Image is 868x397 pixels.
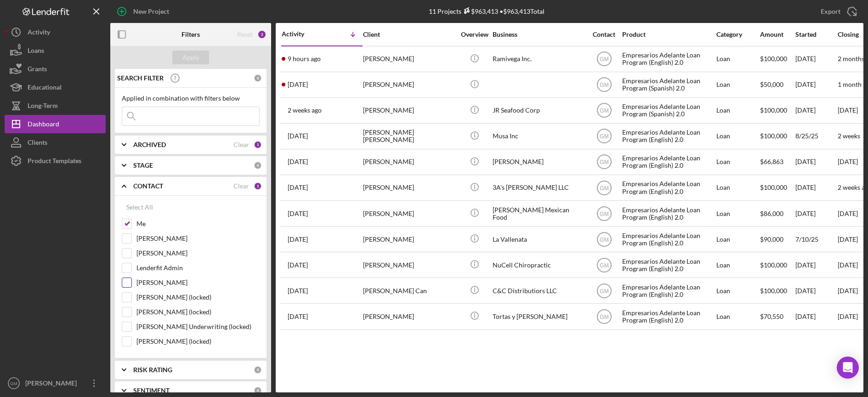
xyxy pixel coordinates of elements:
div: Overview [457,31,492,38]
button: Product Templates [5,152,106,170]
div: [PERSON_NAME] [363,253,455,277]
div: Loan [716,124,759,148]
div: [PERSON_NAME] [363,98,455,123]
time: [DATE] [838,312,858,320]
div: 0 [254,366,262,374]
div: Loan [716,47,759,71]
div: Apply [182,51,199,64]
div: Started [795,31,837,38]
time: 2025-09-06 18:34 [288,107,322,114]
div: Loans [28,41,44,62]
b: SEARCH FILTER [117,74,164,82]
div: Export [821,2,840,21]
button: New Project [110,2,178,21]
div: Amount [760,31,794,38]
b: ARCHIVED [133,141,166,148]
span: $100,000 [760,287,787,295]
label: Lenderfit Admin [136,263,260,272]
div: NuCell Chiropractic [493,253,584,277]
button: Grants [5,60,106,78]
div: Open Intercom Messenger [837,357,859,379]
span: $50,000 [760,80,783,88]
div: Educational [28,78,62,99]
div: [PERSON_NAME] [363,176,455,200]
div: Business [493,31,584,38]
div: Empresarios Adelante Loan Program (English) 2.0 [622,176,714,200]
label: [PERSON_NAME] [136,234,260,243]
div: Loan [716,98,759,123]
div: Empresarios Adelante Loan Program (Spanish) 2.0 [622,98,714,123]
div: Dashboard [28,115,59,136]
div: [PERSON_NAME] [363,73,455,97]
time: [DATE] [838,158,858,165]
time: 2025-05-22 12:59 [288,313,308,320]
time: [DATE] [838,261,858,269]
div: Empresarios Adelante Loan Program (English) 2.0 [622,304,714,329]
div: JR Seafood Corp [493,98,584,123]
span: $100,000 [760,132,787,140]
button: Apply [172,51,209,64]
div: 2 [257,30,267,39]
div: Product Templates [28,152,81,172]
time: 2 months [838,55,864,62]
div: Clear [233,182,249,190]
span: $86,000 [760,210,783,217]
time: 2 weeks [838,132,860,140]
text: GM [600,185,608,191]
div: Loan [716,278,759,303]
div: La Vallenata [493,227,584,251]
time: 2025-07-25 02:09 [288,184,308,191]
time: [DATE] [838,106,858,114]
div: Tortas y [PERSON_NAME] [493,304,584,329]
div: [DATE] [795,278,837,303]
time: 2025-07-23 01:10 [288,210,308,217]
a: Educational [5,78,106,96]
div: [PERSON_NAME] [493,150,584,174]
text: GM [600,236,608,243]
div: Activity [282,30,322,38]
div: Loan [716,201,759,226]
div: Client [363,31,455,38]
text: GM [600,262,608,268]
div: [DATE] [795,73,837,97]
time: 2025-09-19 20:29 [288,81,308,88]
label: Me [136,219,260,228]
span: $66,863 [760,158,783,165]
div: Reset [237,31,253,38]
time: 2025-08-25 19:56 [288,132,308,140]
div: $963,413 [461,7,498,15]
div: Loan [716,227,759,251]
div: 1 [254,141,262,149]
button: Dashboard [5,115,106,133]
time: [DATE] [838,210,858,217]
text: GM [600,288,608,294]
button: Long-Term [5,96,106,115]
span: $90,000 [760,235,783,243]
span: $100,000 [760,261,787,269]
div: [PERSON_NAME] [363,201,455,226]
a: Activity [5,23,106,41]
div: [DATE] [795,201,837,226]
div: 7/10/25 [795,227,837,251]
text: GM [600,133,608,140]
div: Ramivega Inc. [493,47,584,71]
button: Loans [5,41,106,60]
div: [PERSON_NAME] [363,150,455,174]
div: [PERSON_NAME] [PERSON_NAME] [363,124,455,148]
div: Product [622,31,714,38]
span: $70,550 [760,312,783,320]
time: 2025-06-26 22:54 [288,287,308,295]
label: [PERSON_NAME] (locked) [136,293,260,302]
div: [DATE] [795,150,837,174]
b: STAGE [133,162,153,169]
text: GM [600,56,608,62]
text: GM [600,210,608,217]
time: 2025-07-18 16:57 [288,236,308,243]
div: [PERSON_NAME] [363,47,455,71]
div: [DATE] [795,253,837,277]
div: [DATE] [795,98,837,123]
label: [PERSON_NAME] (locked) [136,337,260,346]
div: Loan [716,176,759,200]
time: 2025-08-08 15:22 [288,158,308,165]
